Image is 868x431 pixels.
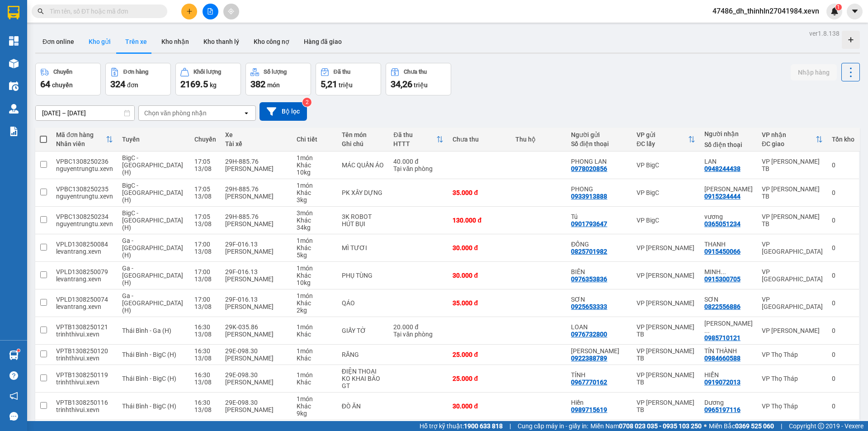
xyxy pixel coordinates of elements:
img: warehouse-icon [9,59,19,68]
div: 29H-885.76 [225,213,288,220]
div: Khác [297,189,333,196]
img: logo.jpg [11,11,57,57]
div: 16:30 [194,371,216,379]
div: Tại văn phòng [393,331,443,338]
button: Kho nhận [154,31,196,52]
div: [PERSON_NAME] [225,193,288,200]
div: 0965197116 [704,406,741,413]
div: Người gửi [571,131,627,138]
div: 35.000 đ [453,189,506,196]
div: 30.000 đ [453,272,506,279]
div: 10 kg [297,169,333,176]
div: VP [PERSON_NAME] TB [637,399,695,413]
div: VP BigC [637,189,695,196]
button: Đơn online [35,31,81,52]
div: 0925653333 [571,303,607,310]
span: Ga - [GEOGRAPHIC_DATA] (H) [122,292,183,314]
div: 0 [832,244,854,251]
div: 0822556886 [704,303,741,310]
div: Tên món [342,131,385,138]
div: VPBC1308250234 [56,213,113,220]
button: Đã thu5,21 triệu [316,63,381,95]
div: 13/08 [194,406,216,413]
div: MÌ TƯƠI [342,244,385,251]
div: 40.000 đ [393,158,443,165]
img: warehouse-icon [9,104,19,114]
span: ⚪️ [704,424,707,428]
div: Chuyến [194,136,216,143]
div: VP BigC [637,217,695,224]
div: Chưa thu [404,69,427,75]
div: 0978020856 [571,165,607,172]
div: Chọn văn phòng nhận [144,109,207,118]
div: 17:00 [194,268,216,275]
div: 0985710121 [704,334,741,341]
span: 64 [40,79,50,90]
div: trinhthivui.xevn [56,379,113,386]
div: 1 món [297,182,333,189]
div: VP BigC [637,161,695,169]
sup: 2 [302,98,311,107]
div: VP [PERSON_NAME] TB [637,323,695,338]
span: 382 [250,79,265,90]
span: 47486_dh_thinhln27041984.xevn [705,5,826,17]
div: 10 kg [297,279,333,286]
div: 30.000 đ [453,403,506,410]
div: 29E-098.30 [225,371,288,379]
div: ĐỒNG [571,241,627,248]
div: levantrang.xevn [56,303,113,310]
svg: open [243,109,250,117]
div: VPTB1308250116 [56,399,113,406]
span: kg [210,81,217,89]
span: Miền Nam [590,421,702,431]
div: Số lượng [264,69,287,75]
div: VP [PERSON_NAME] TB [762,185,823,200]
div: 29E-098.30 [225,347,288,355]
div: VPLD1308250079 [56,268,113,275]
div: Người nhận [704,130,753,137]
button: Khối lượng2169.5kg [175,63,241,95]
div: Khác [297,217,333,224]
div: [PERSON_NAME] [225,303,288,310]
div: Tuyến [122,136,185,143]
div: 13/08 [194,303,216,310]
div: Ghi chú [342,140,385,147]
span: BigC - [GEOGRAPHIC_DATA] (H) [122,154,183,176]
span: caret-down [851,7,859,15]
div: ĐC lấy [637,140,688,147]
span: BigC - [GEOGRAPHIC_DATA] (H) [122,209,183,231]
div: HTTT [393,140,436,147]
div: trinhthivui.xevn [56,355,113,362]
div: Dương [704,399,753,406]
div: VP [GEOGRAPHIC_DATA] [762,296,823,310]
button: Nhập hàng [791,64,837,81]
div: 29F-016.13 [225,268,288,275]
span: Ga - [GEOGRAPHIC_DATA] (H) [122,237,183,259]
span: message [9,412,18,421]
div: QÁO [342,299,385,307]
div: 1 món [297,395,333,403]
div: 0 [832,161,854,169]
div: 29E-098.30 [225,399,288,406]
div: 25.000 đ [453,351,506,358]
div: Thu hộ [515,136,562,143]
img: solution-icon [9,127,19,136]
div: 29H-885.76 [225,158,288,165]
div: 0933913888 [571,193,607,200]
div: 17:05 [194,158,216,165]
input: Tìm tên, số ĐT hoặc mã đơn [50,6,156,16]
div: 13/08 [194,379,216,386]
div: nguyentrungtu.xevn [56,220,113,227]
img: icon-new-feature [830,7,839,15]
div: BIÊN [571,268,627,275]
button: Chuyến64chuyến [35,63,101,95]
div: levantrang.xevn [56,275,113,283]
div: 29F-016.13 [225,241,288,248]
span: 324 [110,79,125,90]
div: 0915300705 [704,275,741,283]
span: Thái Bình - BigC (H) [122,403,176,410]
div: VP [PERSON_NAME] TB [762,213,823,227]
div: 17:00 [194,296,216,303]
sup: 1 [17,349,20,352]
div: 0919072013 [704,379,741,386]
